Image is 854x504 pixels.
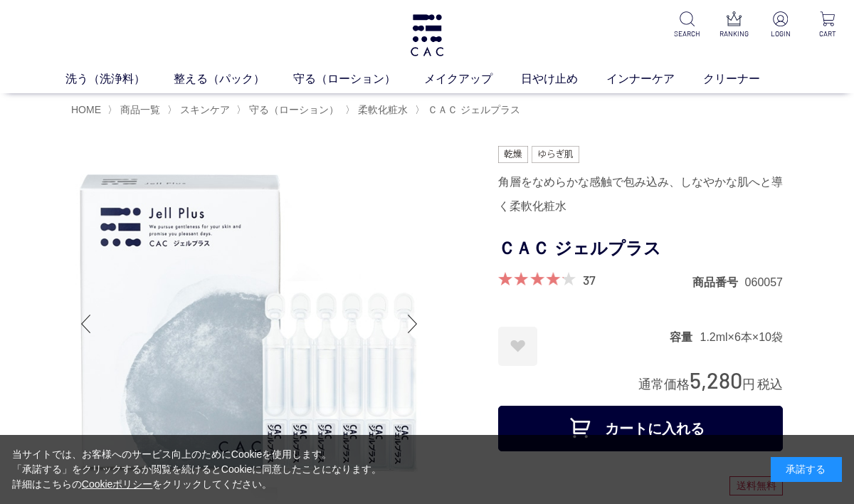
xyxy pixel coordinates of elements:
a: クリーナー [703,70,789,88]
dt: 容量 [670,330,700,345]
li: 〉 [167,103,233,117]
a: 日やけ止め [521,70,606,88]
dt: 商品番号 [692,275,745,290]
p: RANKING [719,28,749,39]
p: SEARCH [672,28,702,39]
a: 柔軟化粧水 [355,104,408,115]
a: 守る（ローション） [246,104,339,115]
div: 角層をなめらかな感触で包み込み、しなやかな肌へと導く柔軟化粧水 [498,170,783,219]
dd: 060057 [745,275,783,290]
a: 37 [583,272,596,288]
li: 〉 [107,103,164,117]
div: 当サイトでは、お客様へのサービス向上のためにCookieを使用します。 「承諾する」をクリックするか閲覧を続けるとCookieに同意したことになります。 詳細はこちらの をクリックしてください。 [12,447,382,492]
a: 洗う（洗浄料） [65,70,174,88]
span: 柔軟化粧水 [358,104,408,115]
dd: 1.2ml×6本×10袋 [700,330,783,345]
button: カートに入れる [498,406,783,451]
span: 円 [742,377,755,392]
a: メイクアップ [424,70,521,88]
li: 〉 [345,103,411,117]
a: 守る（ローション） [293,70,424,88]
div: 承諾する [771,457,842,482]
a: 商品一覧 [117,104,160,115]
a: お気に入りに登録する [498,327,537,366]
li: 〉 [415,103,524,117]
span: 5,280 [690,367,742,393]
span: スキンケア [180,104,230,115]
span: 商品一覧 [120,104,160,115]
img: logo [408,14,446,56]
img: 乾燥 [498,146,528,163]
h1: ＣＡＣ ジェルプラス [498,233,783,265]
img: ＣＡＣ ジェルプラス [71,146,427,502]
p: LOGIN [766,28,796,39]
a: RANKING [719,11,749,39]
a: HOME [71,104,101,115]
a: CART [813,11,843,39]
span: 通常価格 [638,377,690,392]
img: ゆらぎ肌 [532,146,580,163]
a: スキンケア [177,104,230,115]
div: Next slide [399,295,427,352]
a: 整える（パック） [174,70,293,88]
span: 守る（ローション） [249,104,339,115]
a: ＣＡＣ ジェルプラス [425,104,520,115]
a: SEARCH [672,11,702,39]
span: 税込 [757,377,783,392]
a: インナーケア [606,70,703,88]
a: Cookieポリシー [82,478,153,490]
a: LOGIN [766,11,796,39]
span: ＣＡＣ ジェルプラス [428,104,520,115]
div: Previous slide [71,295,100,352]
li: 〉 [236,103,342,117]
p: CART [813,28,843,39]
